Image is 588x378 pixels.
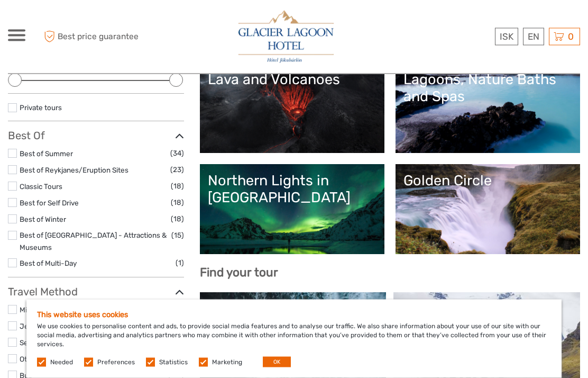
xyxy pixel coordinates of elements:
[20,355,81,364] a: Other / Non-Travel
[97,358,135,367] label: Preferences
[26,300,562,378] div: We use cookies to personalise content and ads, to provide social media features and to analyse ou...
[403,71,572,146] a: Lagoons, Nature Baths and Spas
[171,197,184,209] span: (18)
[176,257,184,269] span: (1)
[212,358,242,367] label: Marketing
[50,358,73,367] label: Needed
[20,259,77,268] a: Best of Multi-Day
[170,148,184,160] span: (34)
[20,306,65,314] a: Mini Bus / Car
[403,71,572,106] div: Lagoons, Nature Baths and Spas
[500,31,513,42] span: ISK
[208,71,376,88] div: Lava and Volcanoes
[403,173,572,190] div: Golden Circle
[171,213,184,226] span: (18)
[208,71,376,146] a: Lava and Volcanoes
[20,339,53,347] a: Self-Drive
[20,231,167,252] a: Best of [GEOGRAPHIC_DATA] - Attractions & Museums
[8,130,184,142] h3: Best Of
[8,4,40,36] button: Open LiveChat chat widget
[20,150,73,158] a: Best of Summer
[238,11,334,63] img: 2790-86ba44ba-e5e5-4a53-8ab7-28051417b7bc_logo_big.jpg
[20,166,128,175] a: Best of Reykjanes/Eruption Sites
[263,357,291,367] button: OK
[208,173,376,207] div: Northern Lights in [GEOGRAPHIC_DATA]
[8,286,184,299] h3: Travel Method
[20,322,56,331] a: Jeep / 4x4
[170,164,184,176] span: (23)
[20,215,66,224] a: Best of Winter
[200,266,278,280] b: Find your tour
[159,358,188,367] label: Statistics
[171,230,184,242] span: (15)
[403,173,572,247] a: Golden Circle
[37,310,551,319] h5: This website uses cookies
[20,183,62,191] a: Classic Tours
[208,173,376,247] a: Northern Lights in [GEOGRAPHIC_DATA]
[20,199,79,208] a: Best for Self Drive
[523,28,544,46] div: EN
[566,31,575,42] span: 0
[20,104,62,112] a: Private tours
[171,181,184,193] span: (18)
[41,28,151,46] span: Best price guarantee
